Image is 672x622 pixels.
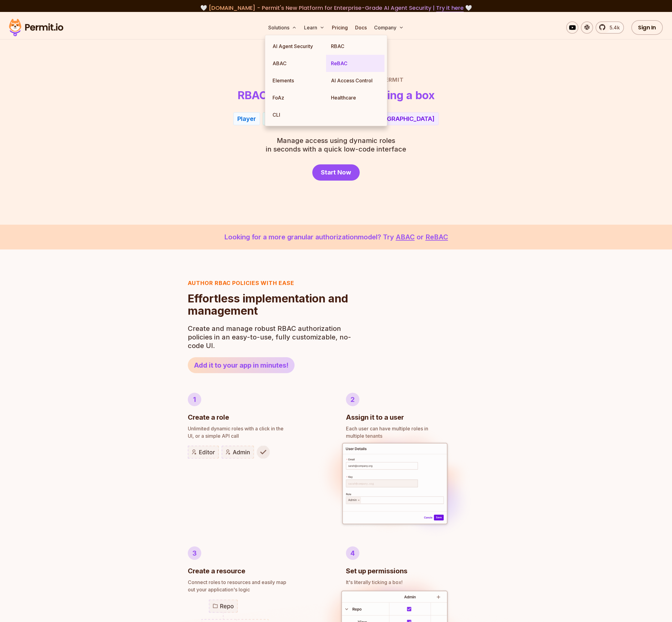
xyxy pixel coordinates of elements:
[355,114,435,123] div: From [GEOGRAPHIC_DATA]
[188,579,326,593] p: out your application's logic
[606,24,620,31] span: 5.4k
[15,232,657,242] p: Looking for a more granular authorization model? Try or
[302,21,327,34] button: Learn
[346,566,407,576] h3: Set up permissions
[188,546,201,560] div: 3
[188,412,229,422] h3: Create a role
[326,55,384,72] a: ReBAC
[266,136,406,153] p: in seconds with a quick low-code interface
[268,55,326,72] a: ABAC
[188,566,245,576] h3: Create a resource
[15,4,657,12] div: 🤍 🤍
[596,21,624,34] a: 5.4k
[188,393,201,406] div: 1
[237,114,256,123] div: Player
[6,17,66,38] img: Permit logo
[326,72,384,89] a: AI Access Control
[372,21,406,34] button: Company
[312,164,360,181] a: Start Now
[122,76,550,84] h2: Role Based Access Control
[425,233,448,241] a: ReBAC
[326,38,384,55] a: RBAC
[188,279,355,287] h3: Author RBAC POLICIES with EASE
[188,324,355,350] p: Create and manage robust RBAC authorization policies in an easy-to-use, fully customizable, no-co...
[329,21,350,34] a: Pricing
[346,393,359,406] div: 2
[321,168,351,177] span: Start Now
[188,357,295,373] a: Add it to your app in minutes!
[188,579,326,586] span: Connect roles to resources and easily map
[188,425,326,440] p: UI, or a simple API call
[266,21,299,34] button: Solutions
[396,233,415,241] a: ABAC
[268,38,326,55] a: AI Agent Security
[266,136,406,145] span: Manage access using dynamic roles
[188,292,355,317] h2: Effortless implementation and management
[238,89,435,101] h1: RBAC now as easy as checking a box
[353,21,369,34] a: Docs
[268,106,326,123] a: CLI
[326,89,384,106] a: Healthcare
[631,20,663,35] a: Sign In
[268,89,326,106] a: FoAz
[346,412,404,422] h3: Assign it to a user
[436,4,464,12] a: Try it here
[209,4,464,12] span: [DOMAIN_NAME] - Permit's New Platform for Enterprise-Grade AI Agent Security |
[346,546,359,560] div: 4
[188,425,326,432] span: Unlimited dynamic roles with a click in the
[268,72,326,89] a: Elements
